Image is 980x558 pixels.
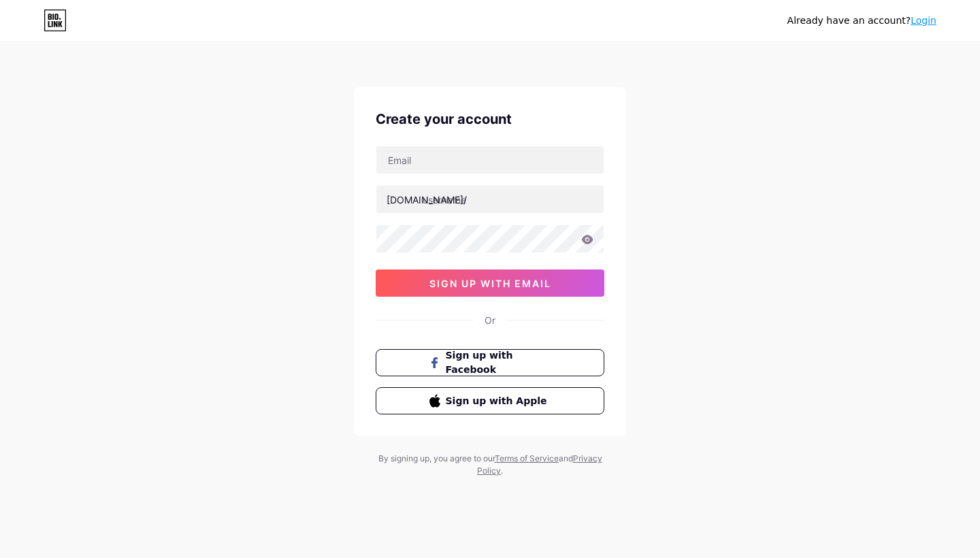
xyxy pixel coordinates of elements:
[429,278,551,289] span: sign up with email
[376,349,604,376] button: Sign up with Facebook
[787,14,936,28] div: Already have an account?
[911,15,936,26] a: Login
[376,109,604,129] div: Create your account
[446,394,551,408] span: Sign up with Apple
[446,348,551,377] span: Sign up with Facebook
[376,186,604,213] input: username
[495,453,559,463] a: Terms of Service
[376,387,604,414] button: Sign up with Apple
[376,269,604,297] button: sign up with email
[376,146,604,174] input: Email
[374,453,606,477] div: By signing up, you agree to our and .
[485,313,495,327] div: Or
[387,193,467,207] div: [DOMAIN_NAME]/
